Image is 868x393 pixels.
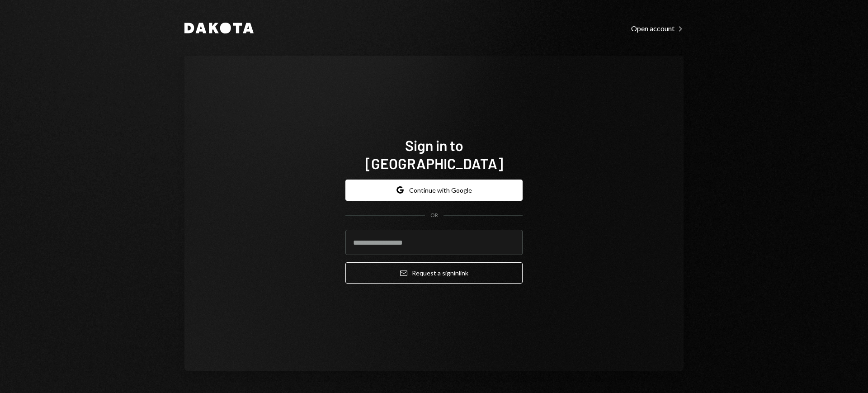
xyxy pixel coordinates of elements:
button: Continue with Google [345,180,523,201]
div: OR [430,212,438,219]
h1: Sign in to [GEOGRAPHIC_DATA] [345,136,523,172]
a: Open account [631,23,684,33]
div: Open account [631,24,684,33]
button: Request a signinlink [345,262,523,284]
